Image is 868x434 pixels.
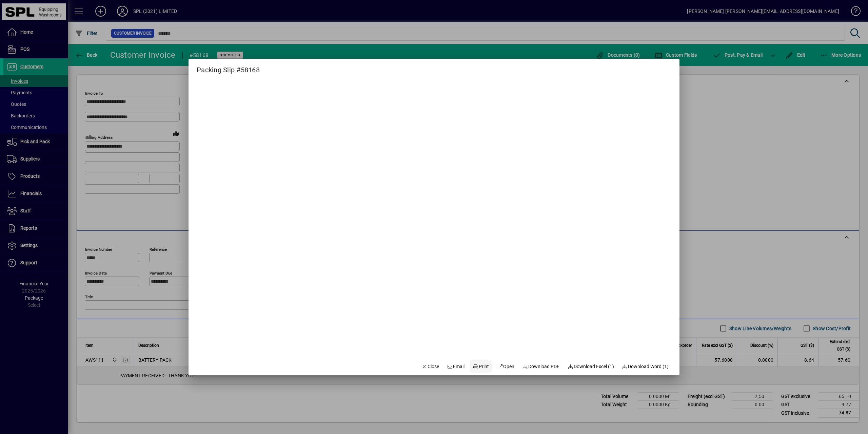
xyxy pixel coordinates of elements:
[520,360,563,373] a: Download PDF
[565,360,617,373] button: Download Excel (1)
[419,360,442,373] button: Close
[494,360,517,373] a: Open
[473,363,489,370] span: Print
[622,363,669,370] span: Download Word (1)
[497,363,514,370] span: Open
[421,363,439,370] span: Close
[445,360,468,373] button: Email
[447,363,465,370] span: Email
[619,360,672,373] button: Download Word (1)
[568,363,614,370] span: Download Excel (1)
[470,360,492,373] button: Print
[189,59,268,75] h2: Packing Slip #58168
[522,363,560,370] span: Download PDF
